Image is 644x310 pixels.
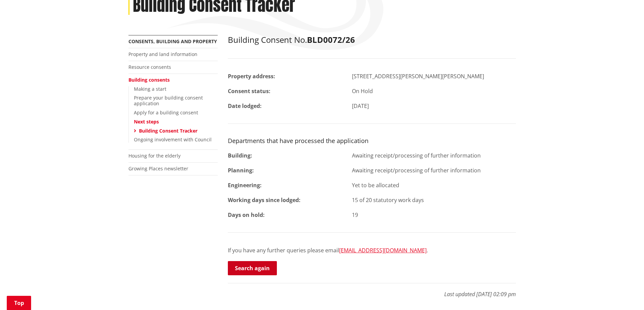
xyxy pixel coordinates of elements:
[347,87,521,95] div: On Hold
[228,35,516,45] h2: Building Consent No.
[134,94,203,107] a: Prepare your building consent application
[228,167,254,174] strong: Planning:
[347,102,521,110] div: [DATE]
[339,247,427,254] a: [EMAIL_ADDRESS][DOMAIN_NAME]
[228,152,252,159] strong: Building:
[128,51,197,57] a: Property and land information
[307,34,355,45] strong: BLD0072/26
[7,296,31,310] a: Top
[347,166,521,174] div: Awaiting receipt/processing of further information
[128,77,170,83] a: Building consents
[228,261,277,275] a: Search again
[128,152,181,159] a: Housing for the elderly
[228,211,265,219] strong: Days on hold:
[347,196,521,204] div: 15 of 20 statutory work days
[128,38,217,45] a: Consents, building and property
[228,246,516,254] p: If you have any further queries please email .
[228,181,262,189] strong: Engineering:
[128,165,188,172] a: Growing Places newsletter
[228,283,516,298] p: Last updated [DATE] 02:09 pm
[228,137,516,145] h3: Departments that have processed the application
[228,87,270,95] strong: Consent status:
[134,118,159,125] a: Next steps
[347,151,521,160] div: Awaiting receipt/processing of further information
[128,64,171,70] a: Resource consents
[139,128,197,134] a: Building Consent Tracker
[347,211,521,219] div: 19
[228,73,275,80] strong: Property address:
[228,196,301,204] strong: Working days since lodged:
[134,109,198,116] a: Apply for a building consent
[613,282,637,306] iframe: Messenger Launcher
[228,102,262,110] strong: Date lodged:
[134,136,212,143] a: Ongoing involvement with Council
[347,181,521,189] div: Yet to be allocated
[347,72,521,80] div: [STREET_ADDRESS][PERSON_NAME][PERSON_NAME]
[134,86,166,92] a: Making a start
